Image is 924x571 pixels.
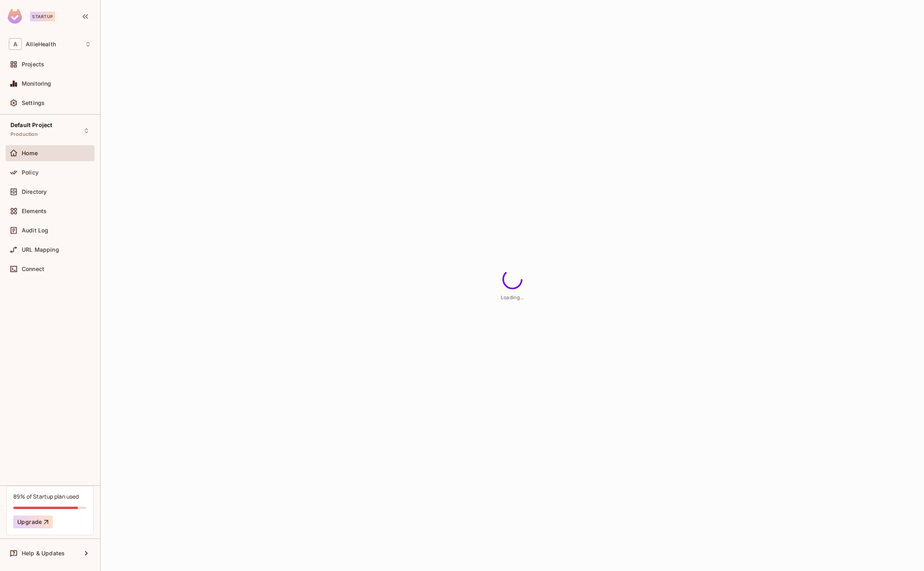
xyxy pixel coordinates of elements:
[22,550,65,557] span: Help & Updates
[22,150,38,156] span: Home
[9,38,22,50] span: A
[22,61,44,68] span: Projects
[10,131,38,138] span: Production
[10,122,52,128] span: Default Project
[8,9,22,24] img: SReyMgAAAABJRU5ErkJggg==
[26,41,56,47] span: Workspace: AllieHealth
[22,208,47,214] span: Elements
[22,227,48,234] span: Audit Log
[501,294,524,300] span: Loading...
[22,100,45,106] span: Settings
[22,246,59,253] span: URL Mapping
[13,516,53,528] button: Upgrade
[22,169,39,176] span: Policy
[22,189,47,195] span: Directory
[22,266,44,272] span: Connect
[22,80,51,87] span: Monitoring
[30,12,55,21] div: Startup
[13,493,79,500] div: 89% of Startup plan used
